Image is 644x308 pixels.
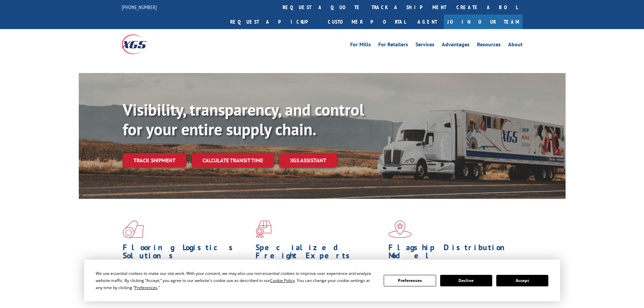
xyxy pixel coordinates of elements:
[477,42,501,49] a: Resources
[123,220,144,238] img: xgs-icon-total-supply-chain-intelligence-red
[378,42,408,49] a: For Retailers
[123,99,364,140] b: Visibility, transparency, and control for your entire supply chain.
[279,153,337,168] a: XGS ASSISTANT
[123,153,186,167] a: Track shipment
[440,275,492,286] button: Decline
[225,15,323,29] a: Request a pickup
[444,15,523,29] a: Join Our Team
[123,243,251,263] h1: Flooring Logistics Solutions
[96,270,376,291] div: We use essential cookies to make our site work. With your consent, we may also use non-essential ...
[384,275,436,286] button: Preferences
[122,4,157,10] a: [PHONE_NUMBER]
[350,42,371,49] a: For Mills
[270,278,295,283] span: Cookie Policy
[323,15,411,29] a: Customer Portal
[496,275,548,286] button: Accept
[192,153,274,168] a: Calculate transit time
[388,243,516,263] h1: Flagship Distribution Model
[135,285,158,290] span: Preferences
[442,42,470,49] a: Advantages
[508,42,523,49] a: About
[415,42,434,49] a: Services
[411,15,444,29] a: Agent
[256,220,271,238] img: xgs-icon-focused-on-flooring-red
[256,243,383,263] h1: Specialized Freight Experts
[84,260,560,301] div: Cookie Consent Prompt
[388,220,412,238] img: xgs-icon-flagship-distribution-model-red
